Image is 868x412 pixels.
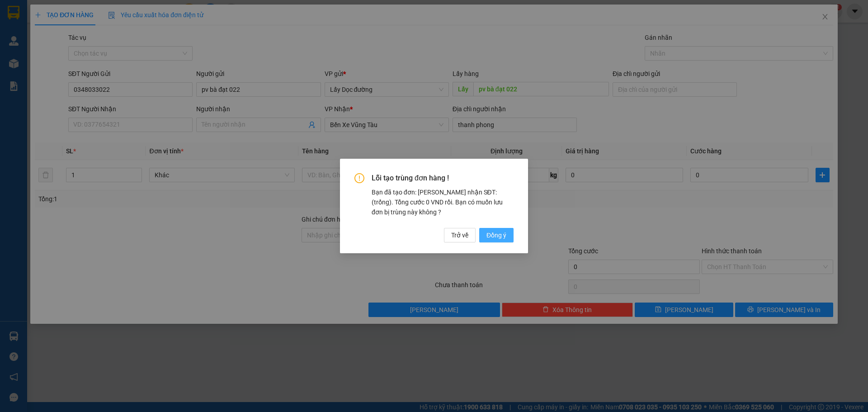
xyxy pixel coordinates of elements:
[354,173,364,183] span: exclamation-circle
[372,187,514,217] div: Bạn đã tạo đơn: [PERSON_NAME] nhận SĐT: (trống). Tổng cước 0 VND rồi. Bạn có muốn lưu đơn bị trùn...
[372,173,514,183] span: Lỗi tạo trùng đơn hàng !
[451,230,468,240] span: Trở về
[444,228,476,242] button: Trở về
[486,230,506,240] span: Đồng ý
[479,228,514,242] button: Đồng ý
